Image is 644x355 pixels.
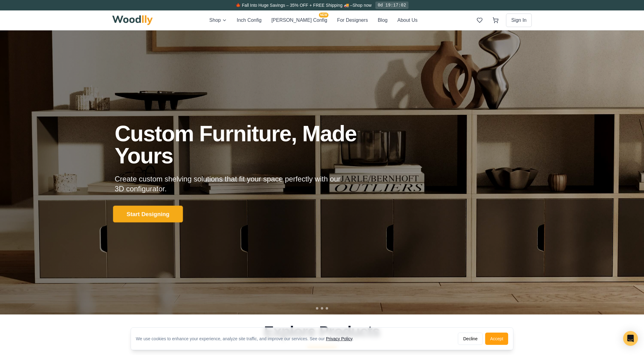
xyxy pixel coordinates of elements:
a: Shop now [352,3,371,8]
button: [PERSON_NAME] ConfigNEW [271,16,327,24]
button: About Us [397,16,418,24]
button: Accept [485,333,508,345]
button: Shop [209,16,227,24]
a: Privacy Policy [326,336,352,341]
span: NEW [319,13,328,18]
div: We use cookies to enhance your experience, analyze site traffic, and improve our services. See our . [136,336,358,342]
div: 0d 19:17:02 [375,2,408,9]
button: Sign In [506,14,532,27]
button: For Designers [337,16,368,24]
div: Open Intercom Messenger [623,331,638,346]
button: Inch Config [237,16,262,24]
img: Woodlly [112,15,153,25]
span: 🍁 Fall Into Huge Savings – 35% OFF + FREE Shipping 🚚 – [236,3,352,8]
h2: Explore Products [115,324,529,339]
p: Create custom shelving solutions that fit your space perfectly with our 3D configurator. [115,174,350,194]
button: Start Designing [113,206,183,223]
h1: Custom Furniture, Made Yours [115,123,389,167]
button: Decline [458,333,483,345]
button: Blog [378,16,388,24]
